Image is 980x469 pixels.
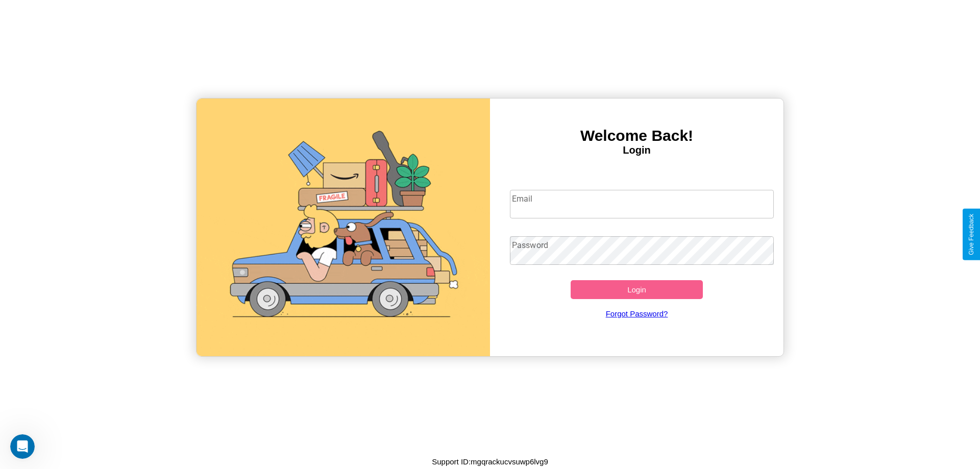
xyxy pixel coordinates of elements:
[432,455,548,468] p: Support ID: mgqrackucvsuwp6lvg9
[490,127,783,144] h3: Welcome Back!
[10,434,35,459] iframe: Intercom live chat
[571,280,703,299] button: Login
[197,98,490,356] img: gif
[968,214,975,255] div: Give Feedback
[505,299,769,328] a: Forgot Password?
[490,144,783,156] h4: Login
